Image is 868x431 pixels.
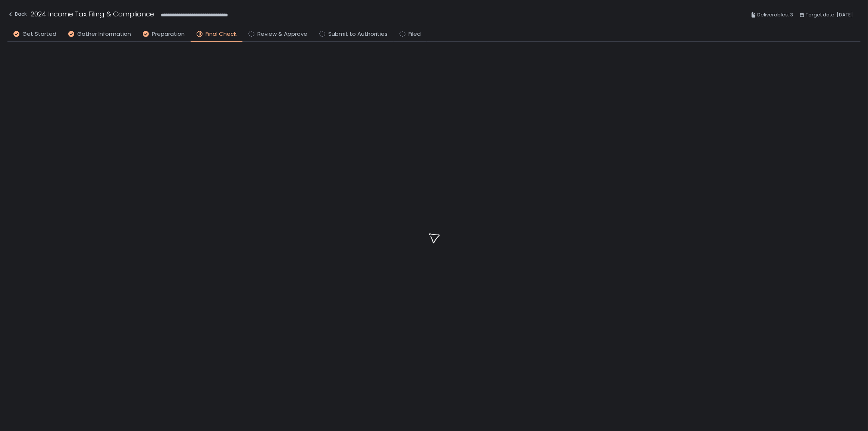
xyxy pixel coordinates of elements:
[206,30,236,38] span: Final Check
[806,10,853,19] span: Target date: [DATE]
[328,30,388,38] span: Submit to Authorities
[408,30,421,38] span: Filed
[31,9,154,19] h1: 2024 Income Tax Filing & Compliance
[7,10,27,19] div: Back
[152,30,185,38] span: Preparation
[77,30,131,38] span: Gather Information
[22,30,56,38] span: Get Started
[257,30,307,38] span: Review & Approve
[7,9,27,21] button: Back
[757,10,793,19] span: Deliverables: 3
